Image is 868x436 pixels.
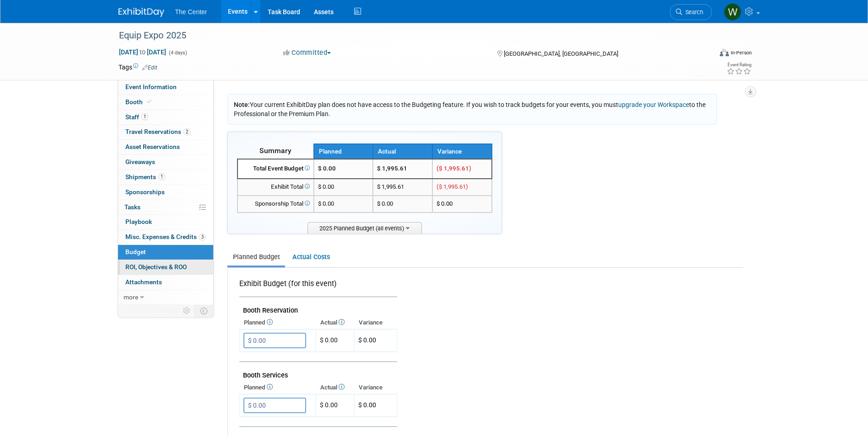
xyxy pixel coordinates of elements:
[234,101,706,117] span: Your current ExhibitDay plan does not have access to the Budgeting feature. If you wish to track ...
[437,183,468,190] span: ($ 1,995.61)
[320,336,338,344] span: $ 0.00
[118,185,213,200] a: Sponsorships
[125,113,148,121] span: Staff
[118,275,213,290] a: Attachments
[314,144,373,159] th: Planned
[670,4,712,20] a: Search
[125,233,206,240] span: Misc. Expenses & Credits
[358,401,376,409] span: $ 0.00
[125,83,177,90] span: Event Information
[183,128,190,135] span: 2
[316,394,354,417] td: $ 0.00
[118,245,213,260] a: Budget
[658,48,752,61] div: Event Format
[724,3,741,21] img: Whitney Mueller
[125,173,165,181] span: Shipments
[354,316,397,329] th: Variance
[125,158,155,165] span: Giveaways
[373,159,432,179] td: $ 1,995.61
[239,362,397,382] td: Booth Services
[318,200,334,207] span: $ 0.00
[720,49,729,56] img: Format-Inperson.png
[373,196,432,213] td: $ 0.00
[125,98,153,106] span: Booth
[318,183,334,190] span: $ 0.00
[118,125,213,139] a: Travel Reservations2
[118,260,213,275] a: ROI, Objectives & ROO
[119,8,164,17] img: ExhibitDay
[125,278,162,286] span: Attachments
[124,293,138,301] span: more
[118,80,213,95] a: Event Information
[118,155,213,170] a: Giveaways
[124,203,140,211] span: Tasks
[119,48,167,56] span: [DATE] [DATE]
[354,381,397,394] th: Variance
[307,222,422,234] span: 2025 Planned Budget (all events)
[437,165,471,172] span: ($ 1,995.61)
[287,249,335,266] a: Actual Costs
[118,140,213,154] a: Asset Reservations
[242,183,310,191] div: Exhibit Total
[147,99,151,104] i: Booth reservation complete
[158,173,165,180] span: 1
[316,316,354,329] th: Actual
[125,218,152,225] span: Playbook
[179,305,195,317] td: Personalize Event Tab Strip
[125,263,187,271] span: ROI, Objectives & ROO
[118,230,213,245] a: Misc. Expenses & Credits3
[242,200,310,208] div: Sponsorship Total
[118,95,213,110] a: Booth
[118,200,213,215] a: Tasks
[142,64,157,71] a: Edit
[168,50,187,56] span: (4 days)
[259,146,291,155] span: Summary
[682,9,703,16] span: Search
[116,27,698,44] div: Equip Expo 2025
[242,165,310,173] div: Total Event Budget
[118,290,213,305] a: more
[316,381,354,394] th: Actual
[504,50,618,57] span: [GEOGRAPHIC_DATA], [GEOGRAPHIC_DATA]
[727,63,751,67] div: Event Rating
[239,279,394,294] div: Exhibit Budget (for this event)
[118,110,213,125] a: Staff1
[118,170,213,185] a: Shipments1
[227,249,285,266] a: Planned Budget
[125,248,146,255] span: Budget
[239,316,316,329] th: Planned
[119,63,157,72] td: Tags
[194,305,213,317] td: Toggle Event Tabs
[618,101,689,108] a: upgrade your Workspace
[175,8,207,16] span: The Center
[239,297,397,317] td: Booth Reservation
[138,48,147,56] span: to
[280,48,334,58] button: Committed
[125,128,190,135] span: Travel Reservations
[234,101,250,108] span: Note:
[318,165,336,172] span: $ 0.00
[239,381,316,394] th: Planned
[141,113,148,120] span: 1
[125,188,165,196] span: Sponsorships
[373,179,432,196] td: $ 1,995.61
[118,215,213,229] a: Playbook
[432,144,492,159] th: Variance
[437,200,453,207] span: $ 0.00
[730,49,752,56] div: In-Person
[125,143,180,150] span: Asset Reservations
[373,144,432,159] th: Actual
[358,336,376,344] span: $ 0.00
[199,234,206,240] span: 3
